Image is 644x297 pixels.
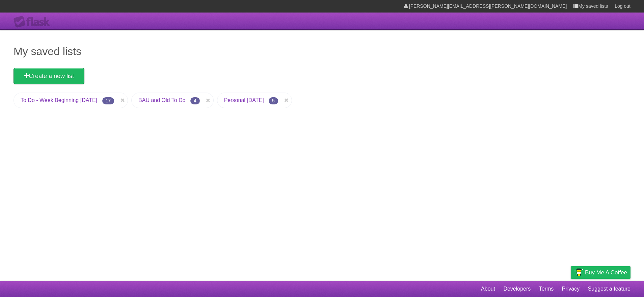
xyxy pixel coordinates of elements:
[503,282,531,295] a: Developers
[190,97,200,104] span: 4
[224,97,264,103] a: Personal [DATE]
[588,282,630,295] a: Suggest a feature
[539,282,554,295] a: Terms
[571,266,630,279] a: Buy me a coffee
[138,97,185,103] a: BAU and Old To Do
[574,267,583,278] img: Buy me a coffee
[562,282,580,295] a: Privacy
[481,282,495,295] a: About
[14,68,84,84] a: Create a new list
[14,16,54,28] div: Flask
[585,267,627,278] span: Buy me a coffee
[14,43,630,59] h1: My saved lists
[102,97,114,104] span: 17
[269,97,278,104] span: 5
[21,97,97,103] a: To Do - Week Beginning [DATE]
